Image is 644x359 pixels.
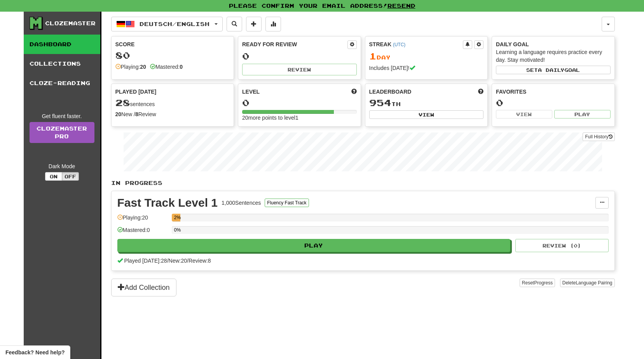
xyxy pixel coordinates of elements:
button: ResetProgress [520,279,555,287]
button: Review [242,64,357,75]
div: Includes [DATE]! [369,64,484,72]
div: sentences [115,98,230,108]
span: Played [DATE]: 28 [124,258,167,264]
button: Fluency Fast Track [265,199,309,207]
div: Favorites [496,88,611,96]
a: Dashboard [24,35,100,54]
button: More stats [265,17,281,31]
span: Review: 8 [188,258,211,264]
span: New: 20 [169,258,187,264]
div: 2% [174,214,180,221]
a: ClozemasterPro [30,122,94,143]
button: On [45,172,62,181]
button: Play [117,239,511,252]
span: Open feedback widget [5,349,65,356]
button: Search sentences [227,17,242,31]
div: Get fluent faster. [30,112,94,120]
span: / [167,258,169,264]
div: 20 more points to level 1 [242,114,357,122]
div: Streak [369,40,463,48]
button: Add sentence to collection [246,17,262,31]
strong: 0 [180,64,183,70]
div: Playing: [115,63,146,71]
span: Language Pairing [576,280,612,286]
span: Level [242,88,260,96]
div: th [369,98,484,108]
div: Clozemaster [45,19,96,27]
span: Leaderboard [369,88,412,96]
div: Ready for Review [242,40,347,48]
a: Resend [387,2,415,9]
div: 80 [115,51,230,60]
a: Cloze-Reading [24,73,100,93]
div: Fast Track Level 1 [117,197,218,209]
a: Collections [24,54,100,73]
button: Off [62,172,79,181]
span: Deutsch / English [140,21,209,27]
div: 0 [496,98,611,108]
span: 1 [369,51,377,61]
span: / [187,258,188,264]
div: Day [369,51,484,61]
span: 28 [115,97,130,108]
div: Score [115,40,230,48]
button: View [369,110,484,119]
button: Deutsch/English [111,17,223,31]
div: 0 [242,51,357,61]
a: (UTC) [393,42,405,47]
div: Dark Mode [30,162,94,170]
strong: 20 [140,64,146,70]
div: New / Review [115,110,230,118]
div: Playing: 20 [117,214,168,227]
strong: 8 [135,111,138,117]
button: Play [554,110,611,119]
span: 954 [369,97,391,108]
div: Learning a language requires practice every day. Stay motivated! [496,48,611,64]
button: Review (0) [515,239,609,252]
p: In Progress [111,179,615,187]
button: View [496,110,552,119]
span: a daily [538,67,564,73]
span: Played [DATE] [115,88,157,96]
div: 1,000 Sentences [222,199,261,207]
strong: 20 [115,111,122,117]
div: Daily Goal [496,40,611,48]
button: DeleteLanguage Pairing [560,279,615,287]
div: 0 [242,98,357,108]
button: Full History [583,132,614,141]
div: Mastered: [150,63,183,71]
span: Score more points to level up [351,88,357,96]
span: This week in points, UTC [478,88,483,96]
button: Seta dailygoal [496,66,611,74]
span: Progress [534,280,553,286]
div: Mastered: 0 [117,226,168,239]
button: Add Collection [111,279,176,296]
